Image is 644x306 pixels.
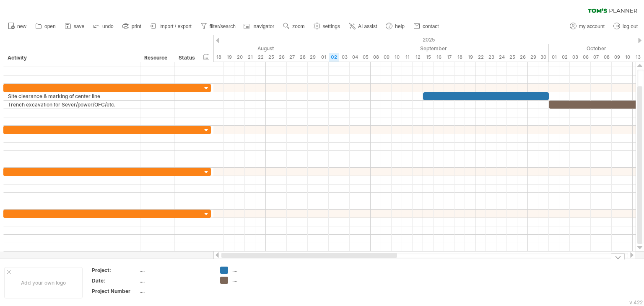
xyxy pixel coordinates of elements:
[454,53,465,62] div: Thursday, 18 September 2025
[140,267,210,274] div: ....
[623,23,638,29] span: log out
[312,21,343,32] a: settings
[287,53,297,62] div: Wednesday, 27 August 2025
[423,53,434,62] div: Monday, 15 September 2025
[255,53,266,62] div: Friday, 22 August 2025
[242,21,277,32] a: navigator
[281,21,307,32] a: zoom
[411,21,441,32] a: contact
[371,53,381,62] div: Monday, 8 September 2025
[434,53,444,62] div: Tuesday, 16 September 2025
[601,53,612,62] div: Wednesday, 8 October 2025
[224,53,234,62] div: Tuesday, 19 August 2025
[318,44,549,53] div: September 2025
[579,23,605,29] span: my account
[8,101,136,109] div: Trench excavation for Sever/power/OFC/etc.
[148,21,194,32] a: import / export
[496,53,507,62] div: Wednesday, 24 September 2025
[444,53,454,62] div: Wednesday, 17 September 2025
[591,53,601,62] div: Tuesday, 7 October 2025
[92,288,138,295] div: Project Number
[8,92,136,100] div: Site clearance & marking of center line
[254,23,274,29] span: navigator
[318,53,329,62] div: Monday, 1 September 2025
[62,21,87,32] a: save
[633,53,643,62] div: Monday, 13 October 2025
[622,53,633,62] div: Friday, 10 October 2025
[179,54,197,62] div: Status
[234,53,245,62] div: Wednesday, 20 August 2025
[144,54,170,62] div: Resource
[4,267,83,298] div: Add your own logo
[292,23,304,29] span: zoom
[568,21,607,32] a: my account
[297,53,308,62] div: Thursday, 28 August 2025
[213,53,224,62] div: Monday, 18 August 2025
[402,53,413,62] div: Thursday, 11 September 2025
[538,53,549,62] div: Tuesday, 30 September 2025
[423,23,439,29] span: contact
[507,53,517,62] div: Thursday, 25 September 2025
[276,53,287,62] div: Tuesday, 26 August 2025
[350,53,360,62] div: Thursday, 4 September 2025
[266,53,276,62] div: Monday, 25 August 2025
[74,23,84,29] span: save
[120,21,144,32] a: print
[132,23,141,29] span: print
[475,53,486,62] div: Monday, 22 September 2025
[360,53,371,62] div: Friday, 5 September 2025
[465,53,475,62] div: Friday, 19 September 2025
[308,53,318,62] div: Friday, 29 August 2025
[198,21,238,32] a: filter/search
[580,53,591,62] div: Monday, 6 October 2025
[8,54,135,62] div: Activity
[381,53,392,62] div: Tuesday, 9 September 2025
[517,53,528,62] div: Friday, 26 September 2025
[323,23,340,29] span: settings
[329,53,339,62] div: Tuesday, 2 September 2025
[92,267,138,274] div: Project:
[347,21,379,32] a: AI assist
[611,21,640,32] a: log out
[358,23,377,29] span: AI assist
[232,277,278,284] div: ....
[140,288,210,295] div: ....
[140,277,210,284] div: ....
[91,21,116,32] a: undo
[611,253,625,259] div: hide legend
[395,23,405,29] span: help
[486,53,496,62] div: Tuesday, 23 September 2025
[339,53,350,62] div: Wednesday, 3 September 2025
[17,23,26,29] span: new
[384,21,407,32] a: help
[232,267,278,274] div: ....
[44,23,56,29] span: open
[159,23,192,29] span: import / export
[629,299,643,306] div: v 422
[413,53,423,62] div: Friday, 12 September 2025
[549,53,559,62] div: Wednesday, 1 October 2025
[392,53,402,62] div: Wednesday, 10 September 2025
[612,53,622,62] div: Thursday, 9 October 2025
[559,53,570,62] div: Thursday, 2 October 2025
[528,53,538,62] div: Monday, 29 September 2025
[92,277,138,284] div: Date:
[6,21,29,32] a: new
[570,53,580,62] div: Friday, 3 October 2025
[245,53,255,62] div: Thursday, 21 August 2025
[210,23,236,29] span: filter/search
[33,21,58,32] a: open
[102,23,114,29] span: undo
